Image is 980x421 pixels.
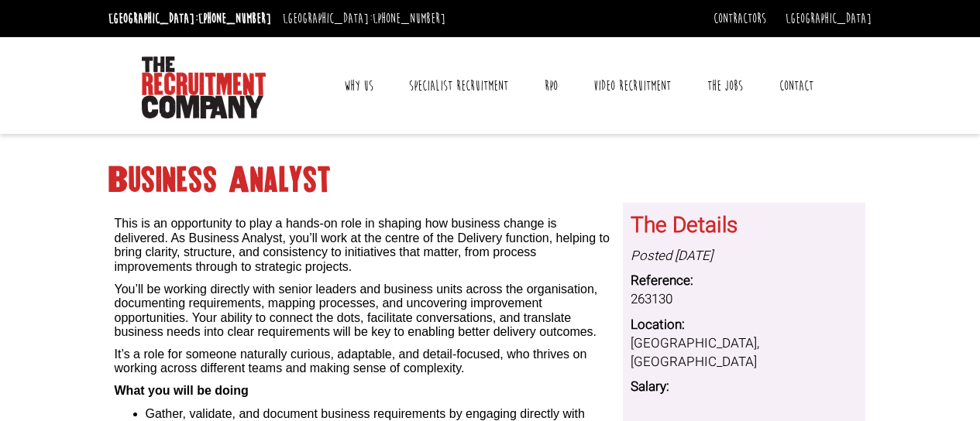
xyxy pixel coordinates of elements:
[115,282,612,340] p: You’ll be working directly with senior leaders and business units across the organisation, docume...
[397,67,520,105] a: Specialist Recruitment
[533,67,569,105] a: RPO
[115,203,612,274] p: This is an opportunity to play a hands-on role in shaping how business change is delivered. As Bu...
[768,67,825,105] a: Contact
[373,10,445,27] a: [PHONE_NUMBER]
[115,384,249,397] b: What you will be doing
[631,214,859,238] h3: The Details
[631,316,859,334] dt: Location:
[786,10,872,27] a: [GEOGRAPHIC_DATA]
[105,6,275,31] li: [GEOGRAPHIC_DATA]:
[714,10,766,27] a: Contractors
[142,56,266,118] img: The Recruitment Company
[631,378,859,396] dt: Salary:
[631,246,713,265] i: Posted [DATE]
[198,10,271,27] a: [PHONE_NUMBER]
[582,67,683,105] a: Video Recruitment
[115,347,612,376] p: It’s a role for someone naturally curious, adaptable, and detail-focused, who thrives on working ...
[108,166,872,194] h1: Business Analyst
[631,334,859,372] dd: [GEOGRAPHIC_DATA], [GEOGRAPHIC_DATA]
[332,67,385,105] a: Why Us
[696,67,755,105] a: The Jobs
[631,272,859,290] dt: Reference:
[279,6,449,31] li: [GEOGRAPHIC_DATA]:
[631,290,859,309] dd: 263130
